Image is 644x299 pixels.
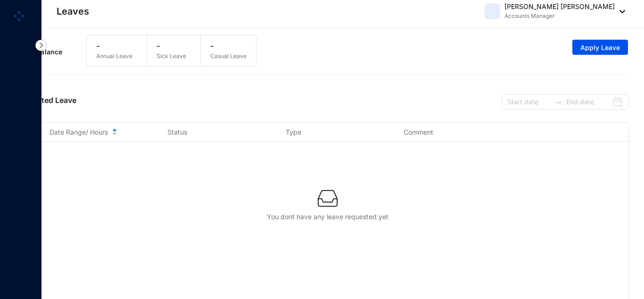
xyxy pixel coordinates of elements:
[210,40,247,51] p: -
[566,97,610,107] input: End date
[96,40,132,51] p: -
[318,188,338,208] img: empty
[157,40,186,51] p: -
[50,128,108,137] span: Date Range/ Hours
[35,40,47,51] img: nav-icon-right.af6afadce00d159da59955279c43614e.svg
[31,212,625,222] div: You dont have any leave requested yet
[274,123,392,142] th: Type
[504,11,615,21] p: Accounts Manager
[156,123,274,142] th: Status
[15,47,86,57] p: Leave Balance
[210,51,247,61] p: Casual Leave
[555,98,562,106] span: swap-right
[615,10,625,13] img: dropdown-black.8e83cc76930a90b1a4fdb6d089b7bf3a.svg
[572,40,628,55] button: Apply Leave
[57,5,89,18] p: Leaves
[507,97,551,107] input: Start date
[580,43,620,52] span: Apply Leave
[96,51,132,61] p: Annual Leave
[15,94,76,110] p: Requested Leave
[555,98,562,106] span: to
[392,123,510,142] th: Comment
[157,51,186,61] p: Sick Leave
[504,2,615,11] p: [PERSON_NAME] [PERSON_NAME]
